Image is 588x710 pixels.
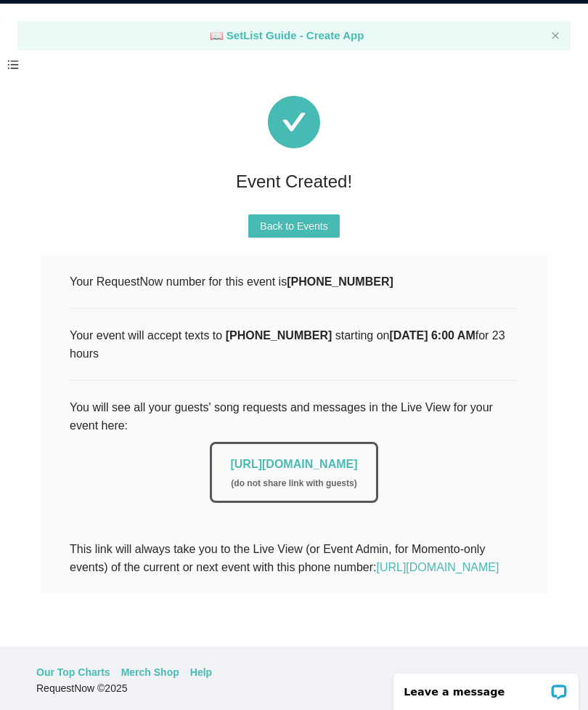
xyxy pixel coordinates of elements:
[41,166,547,197] div: Event Created!
[70,326,518,363] div: Your event will accept texts to starting on for 23 hours
[287,275,393,288] b: [PHONE_NUMBER]
[551,31,560,40] span: close
[384,664,588,710] iframe: LiveChat chat widget
[210,29,364,41] a: laptop SetList Guide - Create App
[376,561,499,573] a: [URL][DOMAIN_NAME]
[260,218,327,234] span: Back to Events
[36,664,110,680] a: Our Top Charts
[230,477,357,491] div: ( do not share link with guests )
[190,664,212,680] a: Help
[389,329,475,342] b: [DATE] 6:00 AM
[121,664,179,680] a: Merch Shop
[36,680,548,696] div: RequestNow © 2025
[248,214,339,238] button: Back to Events
[230,458,357,470] a: [URL][DOMAIN_NAME]
[70,398,518,521] div: You will see all your guests' song requests and messages in the Live View for your event here:
[210,29,224,41] span: laptop
[226,329,332,342] b: [PHONE_NUMBER]
[70,275,393,288] span: Your RequestNow number for this event is
[70,540,518,576] div: This link will always take you to the Live View (or Event Admin, for Momento-only events) of the ...
[268,96,320,148] span: check-circle
[551,31,560,41] button: close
